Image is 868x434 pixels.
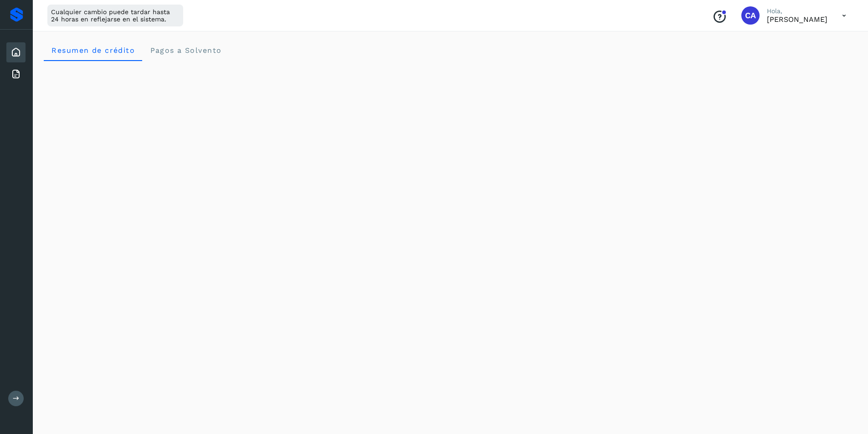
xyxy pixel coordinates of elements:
[149,46,221,55] span: Pagos a Solvento
[767,7,827,15] p: Hola,
[6,64,26,84] div: Facturas
[51,46,135,55] span: Resumen de crédito
[47,5,183,26] div: Cualquier cambio puede tardar hasta 24 horas en reflejarse en el sistema.
[767,15,827,24] p: CARLOS ADRIAN VILLA
[6,42,26,62] div: Inicio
